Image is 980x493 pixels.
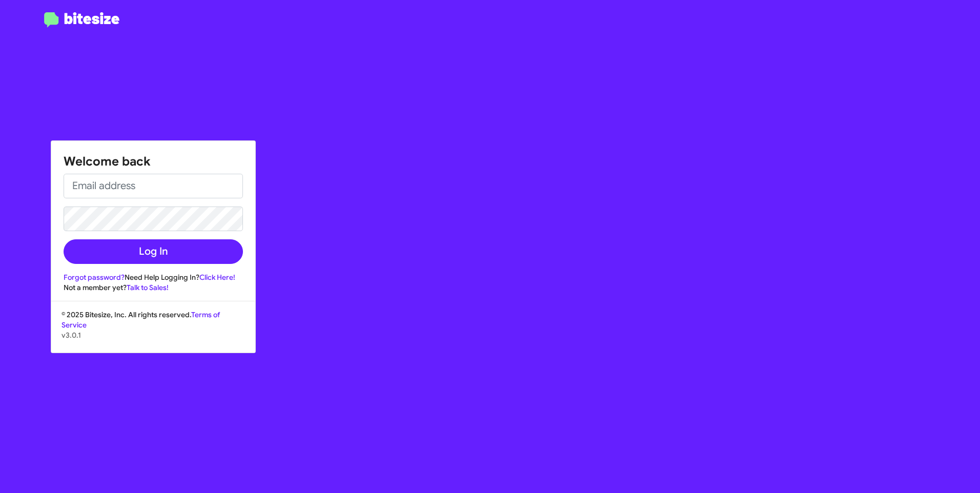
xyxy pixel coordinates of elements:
a: Terms of Service [62,310,220,330]
p: v3.0.1 [62,330,245,340]
div: © 2025 Bitesize, Inc. All rights reserved. [51,310,255,353]
div: Not a member yet? [64,282,243,293]
a: Click Here! [199,273,235,282]
button: Log In [64,239,243,264]
a: Talk to Sales! [127,283,169,292]
h1: Welcome back [64,153,243,170]
input: Email address [64,174,243,198]
div: Need Help Logging In? [64,272,243,282]
a: Forgot password? [64,273,125,282]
